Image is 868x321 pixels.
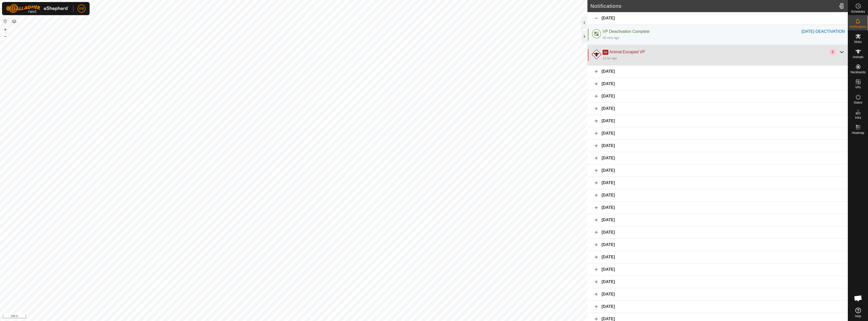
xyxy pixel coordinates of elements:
[603,56,617,61] div: 13 hrs ago
[299,314,314,319] a: Contact Us
[587,226,848,239] div: [DATE]
[801,29,845,35] div: [DATE]-DEACTIVATION
[848,306,868,320] a: Help
[590,3,837,9] h2: Notifications
[587,301,848,313] div: [DATE]
[855,86,861,89] span: VPs
[11,18,17,24] button: Map Layers
[853,56,863,59] span: Animals
[587,214,848,226] div: [DATE]
[587,164,848,177] div: [DATE]
[587,115,848,127] div: [DATE]
[587,202,848,214] div: [DATE]
[2,27,8,33] button: +
[855,116,861,119] span: Infra
[855,315,861,318] span: Help
[79,6,84,11] span: RB
[587,263,848,276] div: [DATE]
[603,50,608,55] span: Ae
[587,12,848,24] div: [DATE]
[587,78,848,90] div: [DATE]
[850,25,866,28] span: Notifications
[851,291,866,306] div: Open chat
[587,65,848,78] div: [DATE]
[603,36,619,40] div: 56 mins ago
[852,131,864,134] span: Heatmap
[587,288,848,301] div: [DATE]
[2,33,8,39] button: –
[854,40,862,43] span: Mobs
[609,50,645,54] span: Animal Escaped VP
[587,177,848,189] div: [DATE]
[2,18,8,24] button: Reset Map
[603,29,649,34] span: VP Deactivation Complete
[274,314,293,319] a: Privacy Policy
[6,4,69,13] img: Gallagher Logo
[851,10,865,13] span: Schedules
[587,103,848,115] div: [DATE]
[854,101,862,104] span: Status
[587,127,848,140] div: [DATE]
[587,140,848,152] div: [DATE]
[830,49,836,55] div: 5
[587,276,848,288] div: [DATE]
[587,239,848,251] div: [DATE]
[850,71,865,74] span: Neckbands
[587,251,848,263] div: [DATE]
[587,189,848,202] div: [DATE]
[587,90,848,103] div: [DATE]
[587,152,848,164] div: [DATE]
